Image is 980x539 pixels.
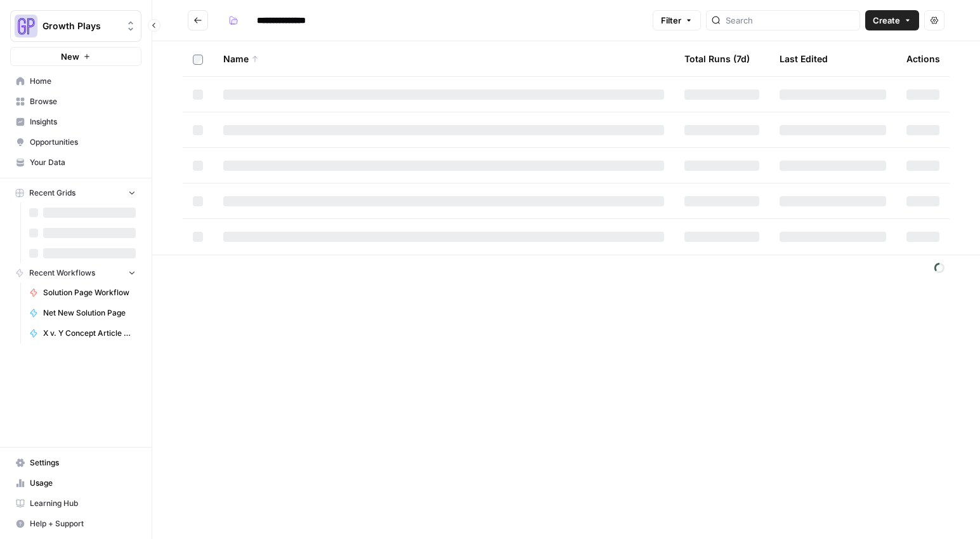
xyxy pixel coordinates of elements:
a: Insights [10,112,141,132]
div: Total Runs (7d) [684,41,750,76]
img: Growth Plays Logo [15,15,37,37]
button: Filter [653,10,701,30]
span: New [61,50,79,63]
span: Create [873,14,900,27]
span: Growth Plays [42,20,119,32]
a: Browse [10,91,141,112]
a: Settings [10,453,141,473]
a: Solution Page Workflow [23,283,141,303]
button: Recent Workflows [10,263,141,283]
span: Insights [30,116,136,128]
span: Help + Support [30,518,136,529]
a: Usage [10,473,141,493]
span: Recent Grids [29,187,75,199]
span: Browse [30,96,136,107]
span: Filter [661,14,681,27]
a: Learning Hub [10,493,141,514]
span: X v. Y Concept Article Generator [43,328,136,339]
span: Recent Workflows [29,267,95,279]
a: X v. Y Concept Article Generator [23,323,141,343]
div: Last Edited [780,41,828,76]
span: Net New Solution Page [43,307,136,319]
button: New [10,47,141,66]
a: Opportunities [10,132,141,152]
div: Name [223,41,664,76]
button: Recent Grids [10,183,141,203]
button: Help + Support [10,514,141,534]
span: Learning Hub [30,498,136,509]
a: Net New Solution Page [23,303,141,323]
button: Workspace: Growth Plays [10,10,141,42]
button: Go back [188,10,208,30]
span: Your Data [30,157,136,168]
a: Your Data [10,152,141,173]
span: Solution Page Workflow [43,287,136,298]
button: Create [865,10,919,30]
span: Settings [30,457,136,469]
a: Home [10,71,141,91]
input: Search [726,14,854,27]
div: Actions [906,41,940,76]
span: Home [30,76,136,87]
span: Opportunities [30,136,136,148]
span: Usage [30,477,136,489]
